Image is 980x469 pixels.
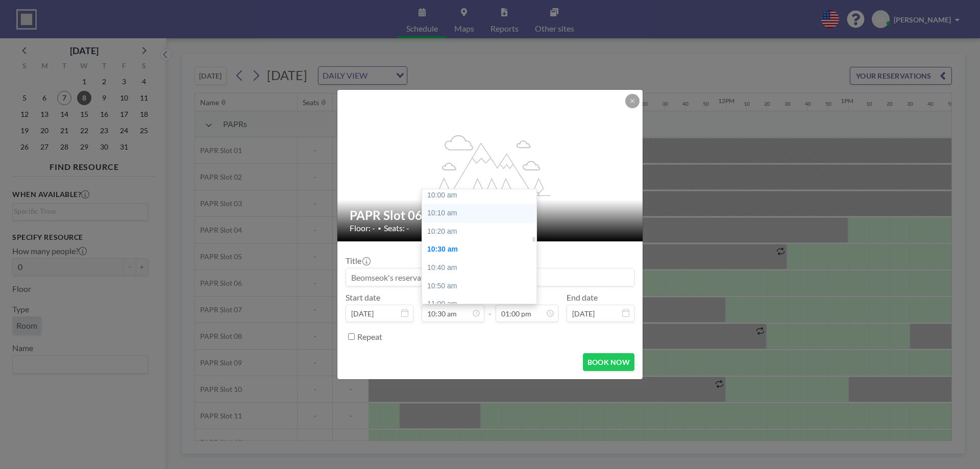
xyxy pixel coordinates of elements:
div: 10:40 am [422,259,542,277]
div: 10:20 am [422,223,542,241]
div: 10:10 am [422,204,542,223]
label: Repeat [357,332,382,342]
g: flex-grow: 1.2; [430,134,551,195]
div: 10:00 am [422,186,542,205]
label: Start date [346,292,380,303]
div: 10:30 am [422,240,542,259]
span: - [488,296,492,318]
div: 11:00 am [422,295,542,313]
h2: PAPR Slot 06 [350,208,631,223]
span: Floor: - [350,223,375,233]
button: BOOK NOW [583,353,634,371]
div: 10:50 am [422,277,542,295]
span: Seats: - [384,223,409,233]
label: Title [346,256,370,266]
label: End date [567,292,598,303]
input: Beomseok's reservation [346,268,634,286]
span: • [378,225,381,232]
